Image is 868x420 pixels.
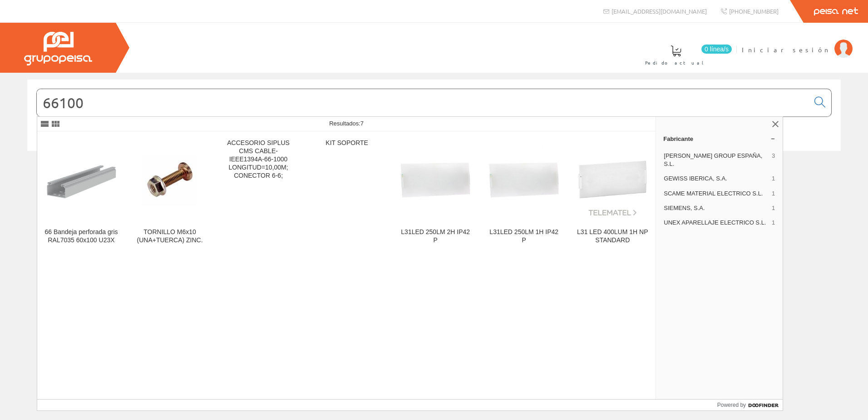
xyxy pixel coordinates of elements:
a: KIT SOPORTE [303,132,391,255]
a: 66 Bandeja perforada gris RAL7035 60x100 U23X 66 Bandeja perforada gris RAL7035 60x100 U23X [37,132,125,255]
a: TORNILLO M6x10 (UNA+TUERCA) ZINC. TORNILLO M6x10 (UNA+TUERCA) ZINC. [126,132,214,255]
span: UNEX APARELLAJE ELECTRICO S.L. [664,219,768,227]
a: Powered by [717,400,783,410]
input: Buscar... [37,89,809,116]
span: Resultados: [329,120,364,127]
span: [EMAIL_ADDRESS][DOMAIN_NAME] [612,7,707,15]
img: L31 LED 400LUM 1H NP STANDARD [576,143,649,217]
span: [PHONE_NUMBER] [729,7,779,15]
div: ACCESORIO SIPLUS CMS CABLE-IEEE1394A-66-1000 LONGITUD=10,00M; CONECTOR 6-6; [222,139,295,180]
a: ACCESORIO SIPLUS CMS CABLE-IEEE1394A-66-1000 LONGITUD=10,00M; CONECTOR 6-6; [214,132,302,255]
span: 1 [772,190,775,198]
span: 1 [772,204,775,212]
span: Iniciar sesión [742,45,830,54]
span: SIEMENS, S.A. [664,204,768,212]
img: L31LED 250LM 1H IP42 P [487,143,561,217]
img: Grupo Peisa [24,32,92,65]
div: 66 Bandeja perforada gris RAL7035 60x100 U23X [44,228,118,245]
span: SCAME MATERIAL ELECTRICO S.L. [664,190,768,198]
a: L31 LED 400LUM 1H NP STANDARD L31 LED 400LUM 1H NP STANDARD [568,132,656,255]
div: TORNILLO M6x10 (UNA+TUERCA) ZINC. [133,228,207,245]
span: [PERSON_NAME] GROUP ESPAÑA, S.L. [664,152,768,168]
span: Powered by [717,401,746,409]
span: 7 [360,120,364,127]
img: L31LED 250LM 2H IP42 P [399,143,472,217]
div: KIT SOPORTE [310,139,384,147]
a: L31LED 250LM 1H IP42 P L31LED 250LM 1H IP42 P [480,132,568,255]
span: 1 [772,219,775,227]
span: 0 línea/s [701,45,732,54]
span: Pedido actual [645,58,707,67]
div: © Grupo Peisa [27,162,841,170]
img: TORNILLO M6x10 (UNA+TUERCA) ZINC. [142,145,197,215]
img: 66 Bandeja perforada gris RAL7035 60x100 U23X [44,143,118,217]
span: 1 [772,175,775,183]
div: L31 LED 400LUM 1H NP STANDARD [576,228,649,245]
div: L31LED 250LM 1H IP42 P [487,228,561,245]
span: 3 [772,152,775,168]
div: L31LED 250LM 2H IP42 P [399,228,472,245]
a: Iniciar sesión [742,38,853,46]
a: Fabricante [656,131,783,146]
a: L31LED 250LM 2H IP42 P L31LED 250LM 2H IP42 P [391,132,479,255]
span: GEWISS IBERICA, S.A. [664,175,768,183]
